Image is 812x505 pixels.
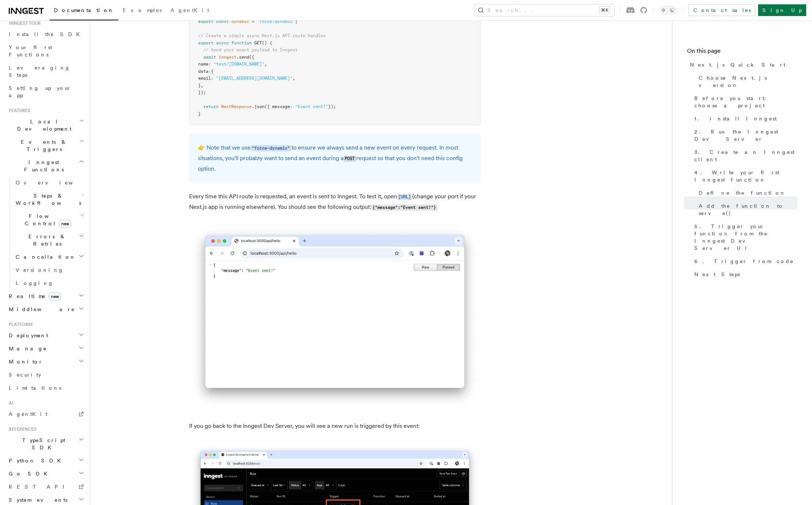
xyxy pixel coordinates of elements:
[203,104,219,109] span: return
[6,381,86,394] a: Limitations
[6,293,61,300] span: Realtime
[236,55,249,60] span: .send
[293,76,295,81] span: ,
[13,277,86,290] a: Logging
[166,2,213,20] a: AgentKit
[6,454,86,467] button: Python SDK
[9,44,52,57] span: Your first Functions
[6,358,43,365] span: Monitor
[198,111,201,116] span: }
[118,2,166,20] a: Examples
[16,267,64,273] span: Versioning
[257,19,295,24] span: "force-dynamic"
[691,112,797,125] a: 1. Install Inngest
[6,322,33,327] span: Platform
[216,76,293,81] span: "[EMAIL_ADDRESS][DOMAIN_NAME]"
[6,28,86,41] a: Install the SDK
[9,484,71,490] span: REST API
[198,143,472,174] p: 👉 Note that we use to ensure we always send a new event on every request. In most situations, you...
[16,280,54,286] span: Logging
[6,434,86,454] button: TypeScript SDK
[696,186,797,199] a: Define the function
[13,263,86,277] a: Versioning
[691,255,797,268] a: 6. Trigger from code
[6,303,86,316] button: Middleware
[6,306,75,313] span: Middleware
[6,20,41,26] span: Inngest tour
[13,189,86,210] button: Steps & Workflows
[6,345,47,352] span: Manage
[211,76,213,81] span: :
[9,372,41,378] span: Security
[254,40,262,45] span: GET
[251,145,291,151] code: "force-dynamic"
[295,19,298,24] span: ;
[6,368,86,381] a: Security
[6,108,30,114] span: Features
[198,69,208,74] span: data
[699,202,797,217] span: Add the function to serve()
[203,47,298,52] span: // Send your event payload to Inngest
[249,55,254,60] span: ({
[231,40,252,45] span: function
[690,61,785,68] span: Next.js Quick Start
[13,250,86,263] button: Cancellation
[6,355,86,368] button: Monitor
[59,220,71,228] span: new
[201,83,203,88] span: ,
[13,233,79,247] span: Errors & Retries
[758,4,806,16] a: Sign Up
[290,104,293,109] span: :
[694,223,797,252] span: 5. Trigger your function from the Inngest Dev Server UI
[216,19,229,24] span: const
[13,253,76,261] span: Cancellation
[252,104,264,109] span: .json
[208,69,211,74] span: :
[198,76,211,81] span: email
[295,104,328,109] span: "Event sent!"
[221,104,252,109] span: NextResponse
[371,204,438,211] code: {"message":"Event sent!"}
[6,41,86,61] a: Your first Functions
[9,385,61,391] span: Limitations
[6,426,36,432] span: References
[694,148,797,163] span: 3. Create an Inngest client
[198,19,213,24] span: export
[6,407,86,421] a: AgentKit
[198,61,208,67] span: name
[6,81,86,102] a: Setting up your app
[691,125,797,146] a: 2. Run the Inngest Dev Server
[6,342,86,355] button: Manage
[474,4,614,16] button: Search...⌘K
[696,71,797,92] a: Choose Next.js version
[694,169,797,183] span: 4. Write your first Inngest function
[691,92,797,112] a: Before you start: choose a project
[9,65,70,78] span: Leveraging Steps
[251,144,291,151] a: "force-dynamic"
[6,290,86,303] button: Realtimenew
[211,69,213,74] span: {
[6,470,52,477] span: Go SDK
[170,7,209,13] span: AgentKit
[189,421,480,431] p: If you go back to the Inngest Dev Server, you will see a new run is triggered by this event:
[6,115,86,135] button: Local Development
[344,156,356,162] code: POST
[213,61,264,67] span: "test/[DOMAIN_NAME]"
[600,7,610,14] kbd: ⌘K
[13,230,86,250] button: Errors & Retries
[397,194,412,200] code: [URL]
[6,138,79,153] span: Events & Triggers
[123,7,162,13] span: Examples
[694,271,740,278] span: Next Steps
[189,224,480,409] img: Web browser showing the JSON response of the /api/hello endpoint
[6,496,67,504] span: System events
[264,61,267,67] span: ,
[13,212,80,227] span: Flow Control
[189,191,480,212] p: Every time this API route is requested, an event is sent to Inngest. To test it, open (change you...
[397,193,412,200] a: [URL]
[328,104,336,109] span: });
[694,128,797,143] span: 2. Run the Inngest Dev Server
[50,2,118,20] a: Documentation
[699,74,797,89] span: Choose Next.js version
[198,40,213,45] span: export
